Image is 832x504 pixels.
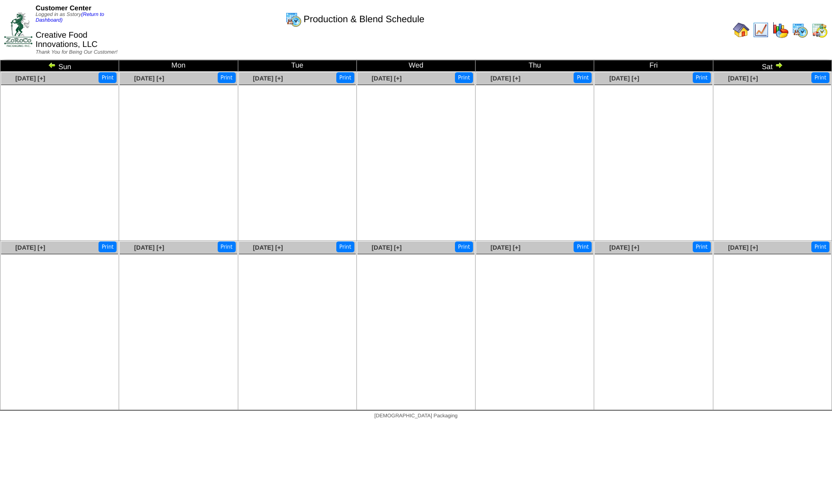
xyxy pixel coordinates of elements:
[304,14,425,25] span: Production & Blend Schedule
[811,241,829,252] button: Print
[1,60,119,72] td: Sun
[609,75,639,82] a: [DATE] [+]
[134,244,164,251] a: [DATE] [+]
[36,12,104,23] a: (Return to Dashboard)
[356,60,475,72] td: Wed
[374,413,458,419] span: [DEMOGRAPHIC_DATA] Packaging
[134,75,164,82] a: [DATE] [+]
[811,72,829,83] button: Print
[491,75,520,82] a: [DATE] [+]
[476,60,594,72] td: Thu
[693,241,711,252] button: Print
[728,75,758,82] a: [DATE] [+]
[372,244,402,251] a: [DATE] [+]
[728,244,758,251] a: [DATE] [+]
[285,11,302,27] img: calendarprod.gif
[253,75,283,82] a: [DATE] [+]
[775,61,783,69] img: arrowright.gif
[119,60,238,72] td: Mon
[574,72,592,83] button: Print
[713,60,831,72] td: Sat
[792,22,808,38] img: calendarprod.gif
[811,22,828,38] img: calendarinout.gif
[336,241,354,252] button: Print
[4,12,32,47] img: ZoRoCo_Logo(Green%26Foil)%20jpg.webp
[99,72,117,83] button: Print
[733,22,749,38] img: home.gif
[491,244,520,251] a: [DATE] [+]
[693,72,711,83] button: Print
[36,50,118,55] span: Thank You for Being Our Customer!
[36,4,91,12] span: Customer Center
[218,72,236,83] button: Print
[253,244,283,251] a: [DATE] [+]
[15,75,45,82] a: [DATE] [+]
[36,31,97,49] span: Creative Food Innovations, LLC
[753,22,769,38] img: line_graph.gif
[372,75,402,82] a: [DATE] [+]
[15,244,45,251] a: [DATE] [+]
[574,241,592,252] button: Print
[218,241,236,252] button: Print
[36,12,104,23] span: Logged in as Sstory
[772,22,789,38] img: graph.gif
[609,244,639,251] a: [DATE] [+]
[48,61,56,69] img: arrowleft.gif
[238,60,356,72] td: Tue
[336,72,354,83] button: Print
[594,60,713,72] td: Fri
[455,241,473,252] button: Print
[455,72,473,83] button: Print
[99,241,117,252] button: Print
